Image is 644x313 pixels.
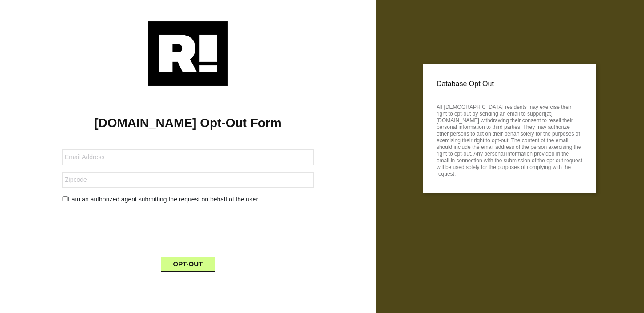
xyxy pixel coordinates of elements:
input: Zipcode [62,172,314,188]
img: Retention.com [148,21,228,86]
p: All [DEMOGRAPHIC_DATA] residents may exercise their right to opt-out by sending an email to suppo... [437,101,583,177]
p: Database Opt Out [437,77,583,91]
h1: [DOMAIN_NAME] Opt-Out Form [13,116,362,131]
button: OPT-OUT [161,257,215,272]
input: Email Address [62,149,314,165]
iframe: reCAPTCHA [120,211,255,246]
div: I am an authorized agent submitting the request on behalf of the user. [56,195,320,204]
